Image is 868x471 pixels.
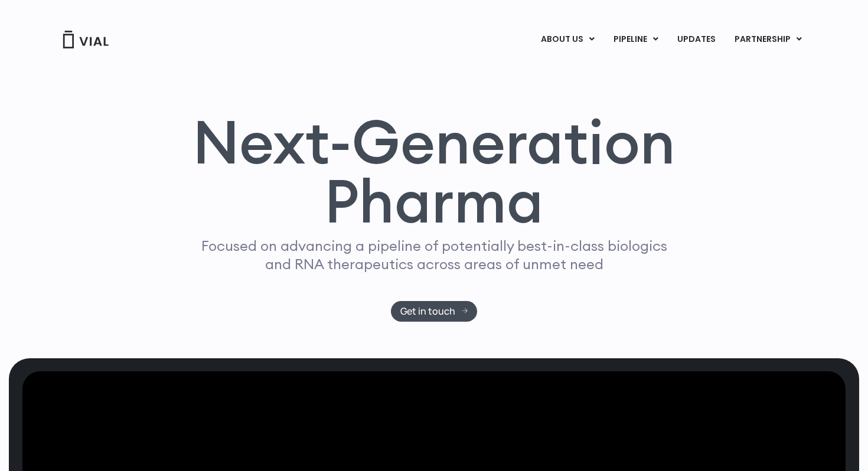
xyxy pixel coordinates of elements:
h1: Next-Generation Pharma [178,112,690,231]
a: UPDATES [668,30,725,50]
a: Get in touch [391,301,478,322]
span: Get in touch [400,307,455,316]
a: PIPELINEMenu Toggle [604,30,667,50]
img: Vial Logo [62,31,109,48]
p: Focused on advancing a pipeline of potentially best-in-class biologics and RNA therapeutics acros... [196,237,672,273]
a: PARTNERSHIPMenu Toggle [725,30,811,50]
a: ABOUT USMenu Toggle [531,30,603,50]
